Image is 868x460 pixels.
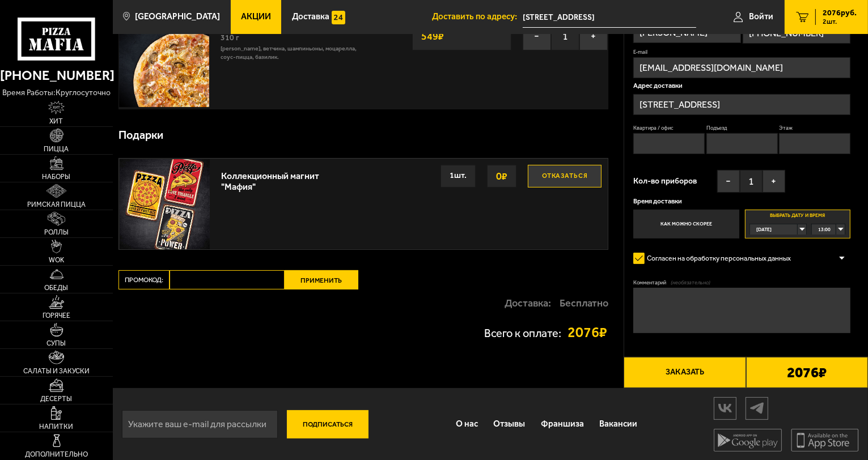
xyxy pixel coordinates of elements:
button: Применить [285,270,358,289]
a: Коллекционный магнит "Мафия"Отказаться0₽1шт. [119,159,608,249]
span: [GEOGRAPHIC_DATA] [135,12,220,21]
span: [DATE] [756,224,772,235]
span: Десерты [41,395,73,402]
a: Отзывы [486,410,533,439]
span: Доставка [292,12,329,21]
p: Адрес доставки [633,83,850,90]
button: Отказаться [528,165,602,188]
strong: 0 ₽ [493,165,510,187]
span: 1 [551,22,579,50]
label: Этаж [779,124,850,131]
span: Напитки [40,423,74,430]
img: tg [746,398,768,418]
span: Горячее [43,312,70,319]
span: 310 г [221,33,239,42]
label: Комментарий [633,279,850,286]
div: Коллекционный магнит "Мафия" [221,165,320,192]
span: Супы [47,340,66,347]
strong: Бесплатно [560,298,608,308]
span: Хит [50,118,63,125]
span: Войти [749,12,773,21]
span: 13:00 [818,224,831,235]
span: Пицца [44,146,69,152]
span: 1 [740,170,763,193]
strong: 2076 ₽ [568,325,609,340]
a: Вакансии [592,410,646,439]
a: О нас [448,410,486,439]
button: Подписаться [287,410,369,438]
label: Согласен на обработку персональных данных [633,249,800,267]
span: Кол-во приборов [633,177,697,185]
span: 2076 руб. [823,9,857,17]
span: Акции [241,12,271,21]
button: + [579,22,608,50]
p: Всего к оплате: [484,328,561,339]
label: Промокод: [118,270,170,289]
input: Укажите ваш e-mail для рассылки [122,410,278,438]
div: 1 шт. [441,165,476,188]
input: Ваш адрес доставки [523,7,696,28]
h3: Подарки [118,130,163,141]
span: Доставить по адресу: [432,12,523,21]
span: Дополнительно [25,451,88,458]
label: Квартира / офис [633,124,705,131]
span: Римская пицца [27,201,86,208]
img: 15daf4d41897b9f0e9f617042186c801.svg [332,11,345,24]
button: Заказать [624,357,746,387]
label: Выбрать дату и время [745,210,851,238]
a: Франшиза [533,410,592,439]
button: + [763,170,785,193]
span: Обеды [45,284,69,291]
span: (необязательно) [671,279,710,286]
label: Как можно скорее [633,210,739,238]
p: [PERSON_NAME], ветчина, шампиньоны, моцарелла, соус-пицца, базилик. [221,44,358,62]
span: Салаты и закуски [23,368,90,374]
button: − [717,170,740,193]
span: Роллы [44,229,69,236]
p: Время доставки [633,198,850,205]
button: − [523,22,551,50]
label: Подъезд [706,124,778,131]
p: Доставка: [505,298,551,308]
input: @ [633,57,850,78]
b: 2076 ₽ [787,365,827,380]
span: WOK [49,257,64,263]
strong: 549 ₽ [418,25,447,47]
span: 2 шт. [823,18,857,25]
label: E-mail [633,48,850,56]
span: Наборы [43,173,71,180]
img: vk [714,398,736,418]
span: Россия, Санкт-Петербург, улица Подвойского, 34к2 [523,7,696,28]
